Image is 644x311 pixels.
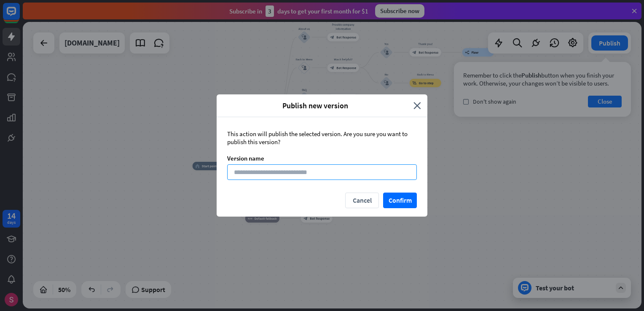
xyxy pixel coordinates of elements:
div: This action will publish the selected version. Are you sure you want to publish this version? [227,130,417,146]
button: Confirm [383,193,417,208]
div: Version name [227,154,417,162]
span: Publish new version [223,101,407,110]
button: Cancel [345,193,379,208]
i: close [413,101,421,110]
button: Open LiveChat chat widget [7,3,32,29]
